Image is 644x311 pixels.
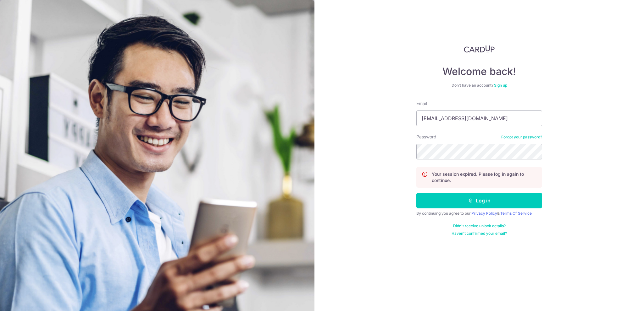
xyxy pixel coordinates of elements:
[416,211,542,216] div: By continuing you agree to our &
[500,211,532,216] a: Terms Of Service
[453,223,506,228] a: Didn't receive unlock details?
[416,193,542,208] button: Log in
[432,171,537,184] p: Your session expired. Please log in again to continue.
[494,83,507,88] a: Sign up
[416,83,542,88] div: Don’t have an account?
[471,211,497,216] a: Privacy Policy
[464,45,495,53] img: CardUp Logo
[452,231,507,236] a: Haven't confirmed your email?
[416,100,427,107] label: Email
[416,65,542,78] h4: Welcome back!
[416,110,542,126] input: Enter your Email
[416,134,436,140] label: Password
[501,135,542,140] a: Forgot your password?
